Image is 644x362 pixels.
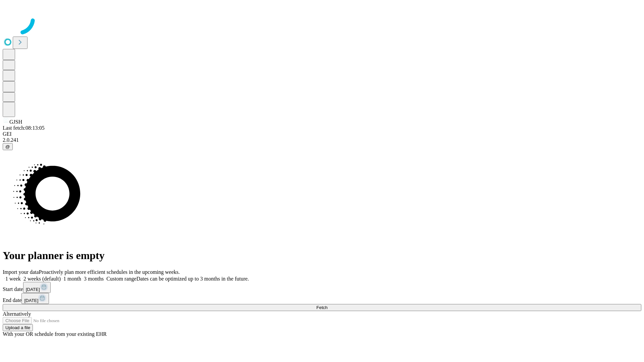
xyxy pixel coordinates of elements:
[3,324,33,331] button: Upload a file
[63,276,81,282] span: 1 month
[3,331,107,337] span: With your OR schedule from your existing EHR
[3,143,13,150] button: @
[39,269,180,275] span: Proactively plan more efficient schedules in the upcoming weeks.
[3,137,641,143] div: 2.0.241
[24,298,38,303] span: [DATE]
[3,282,641,293] div: Start date
[3,304,641,311] button: Fetch
[3,269,39,275] span: Import your data
[3,131,641,137] div: GEI
[9,119,22,125] span: GJSH
[3,125,45,131] span: Last fetch: 08:13:05
[5,144,10,149] span: @
[5,276,21,282] span: 1 week
[23,276,61,282] span: 2 weeks (default)
[3,311,31,317] span: Alternatively
[26,287,40,292] span: [DATE]
[106,276,136,282] span: Custom range
[84,276,104,282] span: 3 months
[316,305,327,310] span: Fetch
[21,293,49,304] button: [DATE]
[137,276,249,282] span: Dates can be optimized up to 3 months in the future.
[23,282,51,293] button: [DATE]
[3,249,641,262] h1: Your planner is empty
[3,293,641,304] div: End date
